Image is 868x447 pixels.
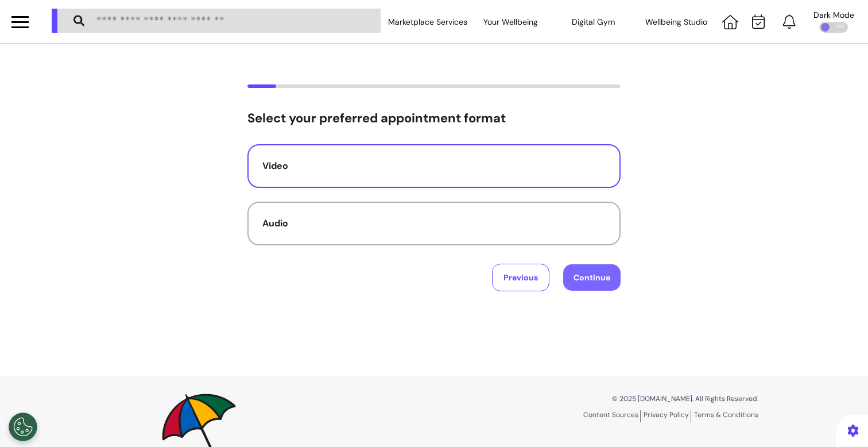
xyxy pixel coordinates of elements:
[813,11,854,19] div: Dark Mode
[9,413,37,441] button: Open Preferences
[247,144,621,188] button: Video
[563,264,621,291] button: Continue
[247,202,621,245] button: Audio
[262,159,606,173] div: Video
[247,111,621,126] h2: Select your preferred appointment format
[443,394,758,404] p: © 2025 [DOMAIN_NAME]. All Rights Reserved.
[262,217,606,230] div: Audio
[492,264,549,291] button: Previous
[552,6,634,38] div: Digital Gym
[635,6,718,38] div: Wellbeing Studio
[583,410,641,422] a: Content Sources
[386,6,469,38] div: Marketplace Services
[644,410,691,422] a: Privacy Policy
[694,410,758,419] a: Terms & Conditions
[469,6,552,38] div: Your Wellbeing
[819,22,848,33] div: OFF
